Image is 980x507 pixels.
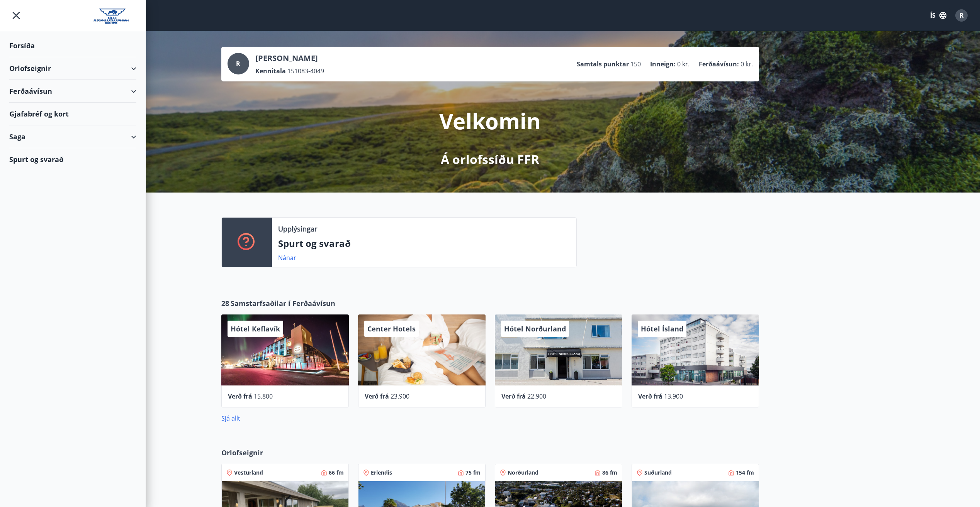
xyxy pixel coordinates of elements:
div: Gjafabréf og kort [9,103,136,125]
span: Verð frá [501,392,526,401]
span: Hótel Ísland [641,324,683,333]
div: Ferðaávísun [9,80,136,103]
span: Erlendis [371,469,392,477]
span: R [236,59,240,68]
span: Suðurland [644,469,672,477]
span: 22.900 [527,392,546,401]
a: Sjá allt [221,414,240,422]
span: Center Hotels [367,324,416,333]
button: menu [9,8,23,22]
span: 75 fm [465,469,481,477]
p: Kennitala [255,67,286,75]
p: [PERSON_NAME] [255,53,324,64]
span: Hótel Keflavík [231,324,280,333]
p: Velkomin [439,106,541,135]
span: 86 fm [602,469,617,477]
span: Norðurland [508,469,538,477]
span: Vesturland [234,469,263,477]
p: Samtals punktar [577,60,629,68]
p: Ferðaávísun : [699,60,739,68]
span: 150 [630,60,641,68]
button: ÍS [926,8,951,22]
span: Samstarfsaðilar í Ferðaávísun [231,298,335,308]
div: Forsíða [9,34,136,57]
span: 0 kr. [741,60,753,68]
div: Orlofseignir [9,57,136,80]
span: 66 fm [329,469,344,477]
div: Saga [9,125,136,148]
a: Nánar [278,253,296,262]
span: 13.900 [664,392,683,401]
span: 15.800 [254,392,273,401]
div: Spurt og svarað [9,148,136,171]
p: Spurt og svarað [278,237,570,250]
span: Verð frá [638,392,662,401]
p: Inneign : [650,60,676,68]
span: 0 kr. [677,60,690,68]
span: 154 fm [736,469,754,477]
span: Verð frá [365,392,389,401]
span: Verð frá [228,392,252,401]
p: Á orlofssíðu FFR [441,151,539,168]
img: union_logo [93,8,136,24]
p: Upplýsingar [278,224,317,234]
span: Orlofseignir [221,448,263,458]
span: 23.900 [391,392,409,401]
span: 28 [221,298,229,308]
button: R [952,6,971,25]
span: Hótel Norðurland [504,324,566,333]
span: R [960,11,964,20]
span: 151083-4049 [287,67,324,75]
